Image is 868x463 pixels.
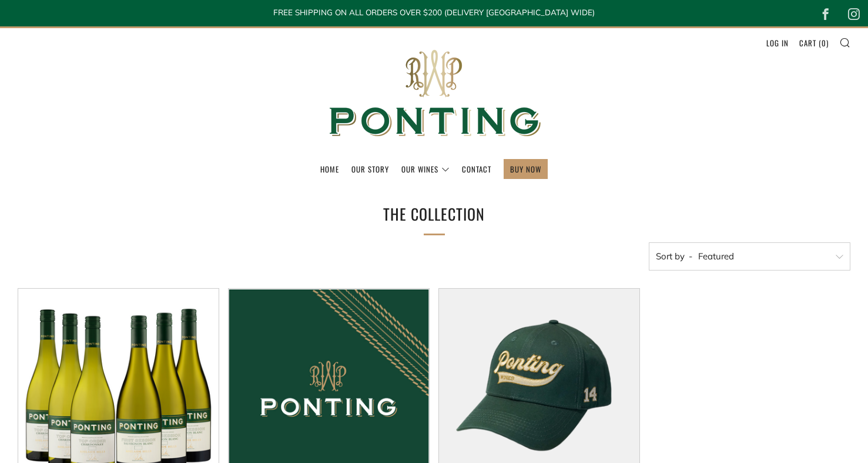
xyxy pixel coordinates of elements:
h1: The Collection [258,201,611,228]
a: Log in [766,33,789,52]
a: Cart (0) [799,33,829,52]
a: BUY NOW [510,160,541,178]
img: Ponting Wines [317,28,552,159]
span: 0 [822,37,826,49]
a: Contact [462,160,491,178]
a: Our Wines [401,160,450,178]
a: Home [320,160,339,178]
a: Our Story [351,160,389,178]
